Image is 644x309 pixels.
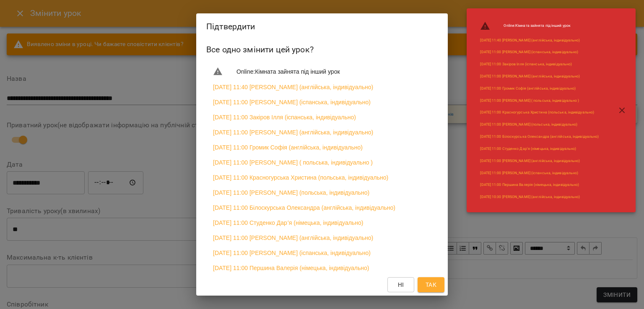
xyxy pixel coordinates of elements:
[213,203,395,212] a: [DATE] 11:00 Білоскурська Олександра (англійська, індивідуально)
[398,280,404,290] span: Ні
[480,170,578,176] a: [DATE] 11:00 [PERSON_NAME] (іспанська, індивідуально)
[213,173,388,182] a: [DATE] 11:00 Красногурська Христина (польська, індивідуально)
[480,62,572,67] a: [DATE] 11:00 Закіров Ілля (іспанська, індивідуально)
[213,219,363,227] a: [DATE] 11:00 Студенко Дарʼя (німецька, індивідуально)
[480,86,576,91] a: [DATE] 11:00 Громик Софія (англійська, індивідуально)
[206,63,438,80] li: Online : Кімната зайнята під інший урок
[213,234,373,242] a: [DATE] 11:00 [PERSON_NAME] (англійська, індивідуально)
[206,20,438,33] h2: Підтвердити
[213,158,373,167] a: [DATE] 11:00 [PERSON_NAME] ( польська, індивідуально )
[480,122,577,127] a: [DATE] 11:00 [PERSON_NAME] (польська, індивідуально)
[480,74,580,79] a: [DATE] 11:00 [PERSON_NAME] (англійська, індивідуально)
[426,280,436,290] span: Так
[213,98,371,106] a: [DATE] 11:00 [PERSON_NAME] (іспанська, індивідуально)
[480,49,578,55] a: [DATE] 11:00 [PERSON_NAME] (іспанська, індивідуально)
[480,98,579,103] a: [DATE] 11:00 [PERSON_NAME] ( польська, індивідуально )
[480,158,580,164] a: [DATE] 11:00 [PERSON_NAME] (англійська, індивідуально)
[480,110,594,115] a: [DATE] 11:00 Красногурська Христина (польська, індивідуально)
[480,134,599,139] a: [DATE] 11:00 Білоскурська Олександра (англійська, індивідуально)
[473,18,605,34] li: Online : Кімната зайнята під інший урок
[213,83,373,91] a: [DATE] 11:40 [PERSON_NAME] (англійська, індивідуально)
[213,264,369,272] a: [DATE] 11:00 Першина Валерія (німецька, індивідуально)
[480,194,580,200] a: [DATE] 10:30 [PERSON_NAME] (англійська, індивідуально)
[387,277,414,292] button: Ні
[206,43,438,56] h6: Все одно змінити цей урок?
[213,128,373,136] a: [DATE] 11:00 [PERSON_NAME] (англійська, індивідуально)
[213,143,363,152] a: [DATE] 11:00 Громик Софія (англійська, індивідуально)
[418,277,444,292] button: Так
[213,249,371,257] a: [DATE] 11:00 [PERSON_NAME] (іспанська, індивідуально)
[213,188,369,197] a: [DATE] 11:00 [PERSON_NAME] (польська, індивідуально)
[213,113,356,121] a: [DATE] 11:00 Закіров Ілля (іспанська, індивідуально)
[480,38,580,43] a: [DATE] 11:40 [PERSON_NAME] (англійська, індивідуально)
[480,146,576,152] a: [DATE] 11:00 Студенко Дарʼя (німецька, індивідуально)
[480,182,579,188] a: [DATE] 11:00 Першина Валерія (німецька, індивідуально)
